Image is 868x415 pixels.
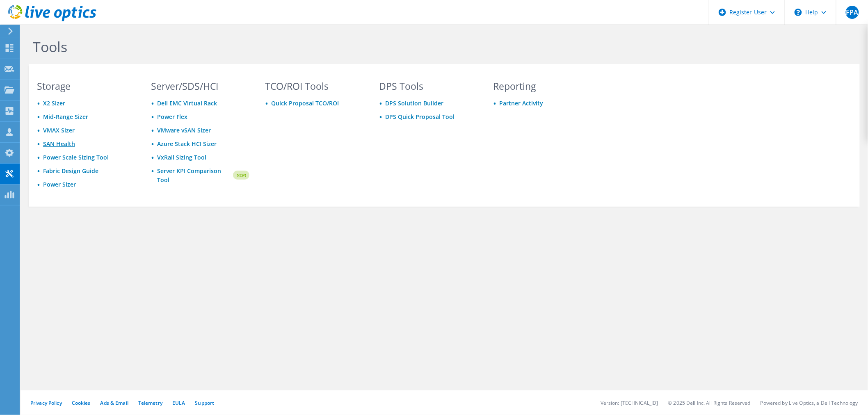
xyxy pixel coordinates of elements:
h3: TCO/ROI Tools [265,82,363,91]
a: Ads & Email [101,399,128,406]
a: Power Sizer [43,180,76,188]
h1: Tools [33,38,587,55]
a: SAN Health [43,140,75,148]
a: Fabric Design Guide [43,167,98,175]
a: Telemetry [138,399,162,406]
li: Version: [TECHNICAL_ID] [601,399,658,406]
h3: DPS Tools [379,82,477,91]
a: Support [195,399,214,406]
a: X2 Sizer [43,99,65,107]
a: Mid-Range Sizer [43,113,88,121]
img: new-badge.svg [232,166,249,185]
a: Cookies [72,399,91,406]
a: VMware vSAN Sizer [157,126,211,134]
li: Powered by Live Optics, a Dell Technology [761,399,858,406]
a: Partner Activity [499,99,543,107]
a: Dell EMC Virtual Rack [157,99,217,107]
h3: Storage [37,82,135,91]
a: VxRail Sizing Tool [157,153,206,161]
a: Server KPI Comparison Tool [157,166,232,185]
a: DPS Quick Proposal Tool [385,113,455,121]
li: © 2025 Dell Inc. All Rights Reserved [668,399,751,406]
a: Privacy Policy [30,399,62,406]
a: DPS Solution Builder [385,99,443,107]
h3: Server/SDS/HCI [151,82,249,91]
a: Azure Stack HCI Sizer [157,140,217,148]
a: VMAX Sizer [43,126,75,134]
a: EULA [172,399,185,406]
h3: Reporting [493,82,592,91]
a: Power Flex [157,113,187,121]
svg: \n [795,9,802,16]
a: Quick Proposal TCO/ROI [271,99,339,107]
span: FPA [846,6,859,19]
a: Power Scale Sizing Tool [43,153,109,161]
